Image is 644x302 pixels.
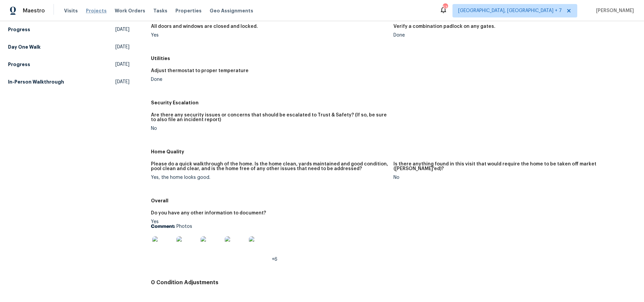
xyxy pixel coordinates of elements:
[272,257,277,262] span: +6
[8,58,129,70] a: Progress[DATE]
[23,7,45,14] span: Maestro
[8,41,129,53] a: Day One Walk[DATE]
[86,7,107,14] span: Projects
[151,113,388,122] h5: Are there any security issues or concerns that should be escalated to Trust & Safety? (If so, be ...
[151,77,388,82] div: Done
[151,197,636,204] h5: Overall
[115,44,129,50] span: [DATE]
[151,68,249,73] h5: Adjust thermostat to proper temperature
[115,26,129,33] span: [DATE]
[115,7,145,14] span: Work Orders
[115,79,129,85] span: [DATE]
[151,55,636,62] h5: Utilities
[393,33,631,38] div: Done
[393,162,631,171] h5: Is there anything found in this visit that would require the home to be taken off market ([PERSON...
[8,23,129,36] a: Progress[DATE]
[393,24,495,29] h5: Verify a combination padlock on any gates.
[8,79,64,85] h5: In-Person Walkthrough
[175,7,202,14] span: Properties
[210,7,253,14] span: Geo Assignments
[151,219,388,262] div: Yes
[393,175,631,180] div: No
[151,162,388,171] h5: Please do a quick walkthrough of the home. Is the home clean, yards maintained and good condition...
[8,76,129,88] a: In-Person Walkthrough[DATE]
[151,224,175,229] b: Comment:
[8,44,41,50] h5: Day One Walk
[151,148,636,155] h5: Home Quality
[151,211,266,215] h5: Do you have any other information to document?
[593,7,634,14] span: [PERSON_NAME]
[458,7,562,14] span: [GEOGRAPHIC_DATA], [GEOGRAPHIC_DATA] + 7
[151,279,636,286] h4: 0 Condition Adjustments
[8,26,30,33] h5: Progress
[64,7,78,14] span: Visits
[151,33,388,38] div: Yes
[153,8,167,13] span: Tasks
[151,24,258,29] h5: All doors and windows are closed and locked.
[151,126,388,131] div: No
[151,175,388,180] div: Yes, the home looks good.
[443,4,447,11] div: 53
[151,99,636,106] h5: Security Escalation
[115,61,129,68] span: [DATE]
[8,61,30,68] h5: Progress
[151,224,388,229] p: Photos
